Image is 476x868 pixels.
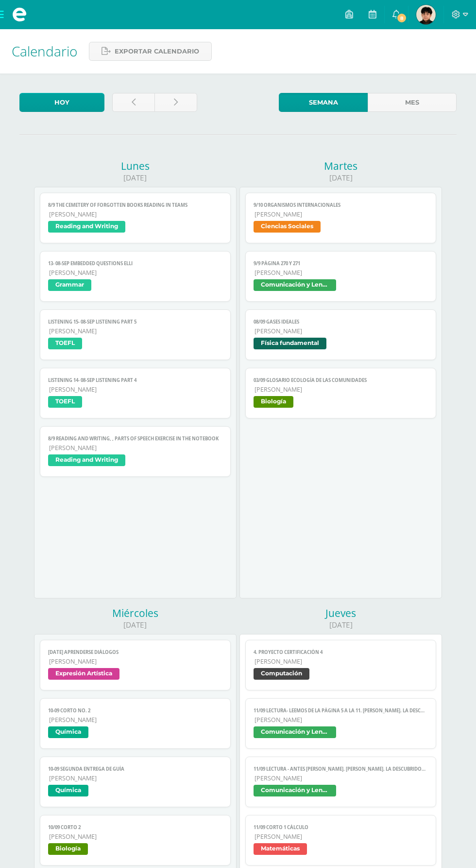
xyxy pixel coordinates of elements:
[254,726,336,738] span: Comunicación y Lenguaje
[48,824,222,831] span: 10/09 Corto 2
[40,368,230,418] a: LISTENING 14- 08-sep Listening part 4[PERSON_NAME]TOEFL
[49,832,222,841] span: [PERSON_NAME]
[279,93,368,112] a: Semana
[48,649,222,655] span: [DATE] Aprenderse diálogos
[254,668,309,680] span: Computación
[255,774,427,782] span: [PERSON_NAME]
[89,42,212,61] a: Exportar calendario
[48,668,119,680] span: Expresión Artística
[34,620,237,630] div: [DATE]
[115,42,199,60] span: Exportar calendario
[254,221,321,233] span: Ciencias Sociales
[245,309,436,360] a: 08/09 Gases Ideales[PERSON_NAME]Física fundamental
[12,42,77,60] span: Calendario
[48,260,222,267] span: 13- 08-sep Embedded questions ELLI
[48,785,88,796] span: Química
[254,338,326,349] span: Física fundamental
[416,5,436,24] img: df962ed01f737edf80b9344964ad4743.png
[245,640,436,690] a: 4. Proyecto Certificación 4[PERSON_NAME]Computación
[34,173,237,183] div: [DATE]
[48,319,222,325] span: LISTENING 15- 08-sep Listening part 5
[48,766,222,772] span: 10-09 SEGUNDA ENTREGA DE GUÍA
[40,757,230,807] a: 10-09 SEGUNDA ENTREGA DE GUÍA[PERSON_NAME]Química
[49,385,222,394] span: [PERSON_NAME]
[254,824,427,831] span: 11/09 Corto 1 Cálculo
[254,319,427,325] span: 08/09 Gases Ideales
[239,159,442,173] div: Martes
[255,210,427,218] span: [PERSON_NAME]
[48,338,82,349] span: TOEFL
[48,707,222,714] span: 10-09 CORTO No. 2
[255,327,427,335] span: [PERSON_NAME]
[396,13,407,23] span: 8
[34,606,237,620] div: Miércoles
[49,269,222,277] span: [PERSON_NAME]
[40,251,230,302] a: 13- 08-sep Embedded questions ELLI[PERSON_NAME]Grammar
[40,640,230,690] a: [DATE] Aprenderse diálogos[PERSON_NAME]Expresión Artística
[48,202,222,208] span: 8/9 The Cemetery of Forgotten books reading in TEAMS
[245,815,436,866] a: 11/09 Corto 1 Cálculo[PERSON_NAME]Matemáticas
[48,396,82,408] span: TOEFL
[40,193,230,243] a: 8/9 The Cemetery of Forgotten books reading in TEAMS[PERSON_NAME]Reading and Writing
[34,159,237,173] div: Lunes
[48,454,125,466] span: Reading and Writing
[48,726,88,738] span: Química
[255,657,427,666] span: [PERSON_NAME]
[245,251,436,302] a: 9/9 Página 270 y 271[PERSON_NAME]Comunicación y Lenguaje
[254,649,427,655] span: 4. Proyecto Certificación 4
[49,444,222,452] span: [PERSON_NAME]
[239,620,442,630] div: [DATE]
[49,327,222,335] span: [PERSON_NAME]
[245,368,436,418] a: 03/09 Glosario Ecología de las comunidades[PERSON_NAME]Biología
[48,843,88,855] span: Biología
[239,606,442,620] div: Jueves
[49,774,222,782] span: [PERSON_NAME]
[245,193,436,243] a: 9/10 Organismos Internacionales[PERSON_NAME]Ciencias Sociales
[245,698,436,749] a: 11/09 LECTURA- Leemos de la página 5 a la 11. [PERSON_NAME]. La descubridora del radio[PERSON_NAM...
[254,785,336,796] span: Comunicación y Lenguaje
[254,202,427,208] span: 9/10 Organismos Internacionales
[48,377,222,383] span: LISTENING 14- 08-sep Listening part 4
[254,260,427,267] span: 9/9 Página 270 y 271
[254,279,336,291] span: Comunicación y Lenguaje
[254,707,427,714] span: 11/09 LECTURA- Leemos de la página 5 a la 11. [PERSON_NAME]. La descubridora del radio
[255,269,427,277] span: [PERSON_NAME]
[254,396,293,408] span: Biología
[48,435,222,442] span: 8/9 Reading and Writing, , Parts of speech exercise in the notebook
[368,93,457,112] a: Mes
[40,426,230,477] a: 8/9 Reading and Writing, , Parts of speech exercise in the notebook[PERSON_NAME]Reading and Writing
[48,221,125,233] span: Reading and Writing
[49,716,222,724] span: [PERSON_NAME]
[255,716,427,724] span: [PERSON_NAME]
[19,93,104,112] a: Hoy
[254,766,427,772] span: 11/09 LECTURA - Antes [PERSON_NAME]. [PERSON_NAME]. La descubridora del radio (Digital)
[254,843,307,855] span: Matemáticas
[49,210,222,218] span: [PERSON_NAME]
[254,377,427,383] span: 03/09 Glosario Ecología de las comunidades
[48,279,91,291] span: Grammar
[255,832,427,841] span: [PERSON_NAME]
[49,657,222,666] span: [PERSON_NAME]
[239,173,442,183] div: [DATE]
[40,815,230,866] a: 10/09 Corto 2[PERSON_NAME]Biología
[40,309,230,360] a: LISTENING 15- 08-sep Listening part 5[PERSON_NAME]TOEFL
[255,385,427,394] span: [PERSON_NAME]
[245,757,436,807] a: 11/09 LECTURA - Antes [PERSON_NAME]. [PERSON_NAME]. La descubridora del radio (Digital)[PERSON_NA...
[40,698,230,749] a: 10-09 CORTO No. 2[PERSON_NAME]Química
